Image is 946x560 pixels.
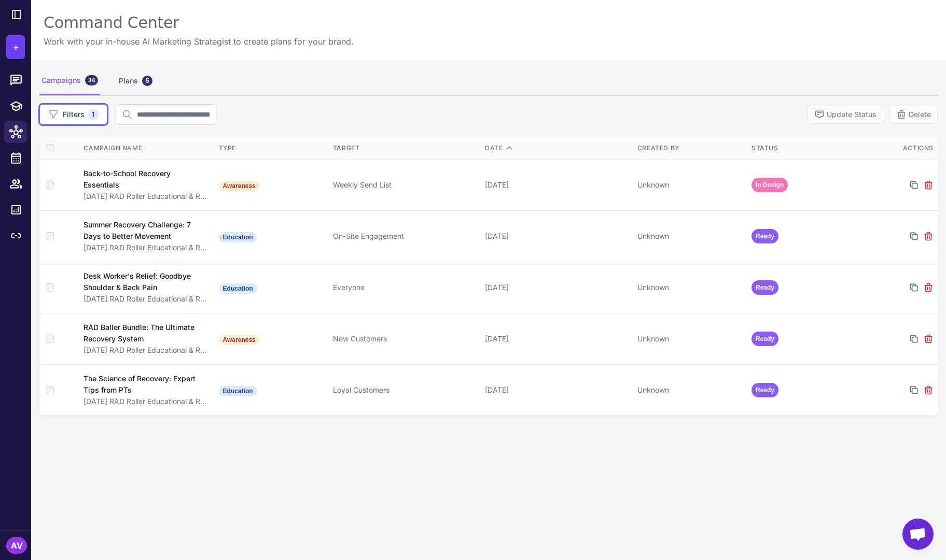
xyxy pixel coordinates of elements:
[485,333,629,344] div: [DATE]
[333,179,477,191] div: Weekly Send List
[485,231,629,242] div: [DATE]
[219,232,257,242] span: Education
[752,332,778,346] span: Ready
[44,35,354,48] p: Work with your in-house AI Marketing Strategist to create plans for your brand.
[84,293,208,305] div: [DATE] RAD Roller Educational & Recovery Focus
[6,537,27,554] div: AV
[637,231,743,242] div: Unknown
[85,75,98,85] div: 34
[752,229,778,243] span: Ready
[752,280,778,295] span: Ready
[219,143,325,153] div: Type
[752,143,857,153] div: Status
[84,270,201,293] div: Desk Worker's Relief: Goodbye Shoulder & Back Pain
[117,66,155,95] div: Plans
[84,143,208,153] div: Campaign Name
[219,181,260,191] span: Awareness
[485,143,629,153] div: Date
[84,242,208,253] div: [DATE] RAD Roller Educational & Recovery Focus
[84,191,208,202] div: [DATE] RAD Roller Educational & Recovery Focus
[44,12,354,33] div: Command Center
[219,335,260,345] span: Awareness
[752,178,788,192] span: In Design
[902,519,934,550] a: Open chat
[219,283,257,294] span: Education
[752,383,778,397] span: Ready
[39,104,107,125] button: Filters1
[12,39,19,55] span: +
[219,386,257,396] span: Education
[84,322,200,344] div: RAD Baller Bundle: The Ultimate Recovery System
[637,333,743,344] div: Unknown
[485,282,629,293] div: [DATE]
[333,282,477,293] div: Everyone
[142,76,152,86] div: 5
[637,384,743,396] div: Unknown
[637,143,743,153] div: Created By
[39,66,100,95] div: Campaigns
[84,168,199,191] div: Back-to-School Recovery Essentials
[84,344,208,356] div: [DATE] RAD Roller Educational & Recovery Focus
[637,282,743,293] div: Unknown
[637,179,743,191] div: Unknown
[333,384,477,396] div: Loyal Customers
[485,384,629,396] div: [DATE]
[333,333,477,344] div: New Customers
[333,143,477,153] div: Target
[333,231,477,242] div: On-Site Engagement
[808,105,883,124] button: Update Status
[485,179,629,191] div: [DATE]
[88,109,99,120] span: 1
[84,219,201,242] div: Summer Recovery Challenge: 7 Days to Better Movement
[84,373,200,396] div: The Science of Recovery: Expert Tips from PTs
[889,105,938,124] button: Delete
[6,35,25,59] button: +
[84,396,208,407] div: [DATE] RAD Roller Educational & Recovery Focus
[861,137,938,160] th: Actions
